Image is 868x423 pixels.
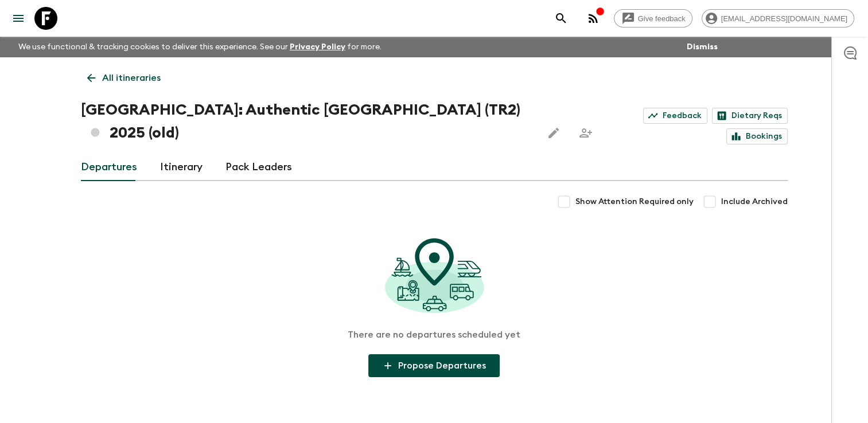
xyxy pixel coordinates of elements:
a: All itineraries [81,66,167,89]
p: There are no departures scheduled yet [348,329,520,340]
a: Dietary Reqs [712,108,788,124]
button: menu [7,7,30,30]
span: Give feedback [632,14,692,23]
span: Show Attention Required only [575,196,694,207]
button: search adventures [550,7,573,30]
button: Dismiss [684,39,721,55]
button: Edit this itinerary [542,122,565,144]
span: [EMAIL_ADDRESS][DOMAIN_NAME] [715,14,854,23]
a: Bookings [726,128,788,144]
span: Share this itinerary [574,122,597,144]
button: Propose Departures [368,354,500,377]
p: We use functional & tracking cookies to deliver this experience. See our for more. [14,37,386,57]
a: Itinerary [160,154,203,181]
a: Departures [81,154,137,181]
a: Feedback [643,108,707,124]
span: Include Archived [721,196,788,207]
p: All itineraries [102,71,161,85]
a: Privacy Policy [290,43,345,51]
h1: [GEOGRAPHIC_DATA]: Authentic [GEOGRAPHIC_DATA] (TR2) 2025 (old) [81,99,534,144]
a: Give feedback [614,9,692,28]
div: [EMAIL_ADDRESS][DOMAIN_NAME] [702,9,854,28]
a: Pack Leaders [225,154,292,181]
